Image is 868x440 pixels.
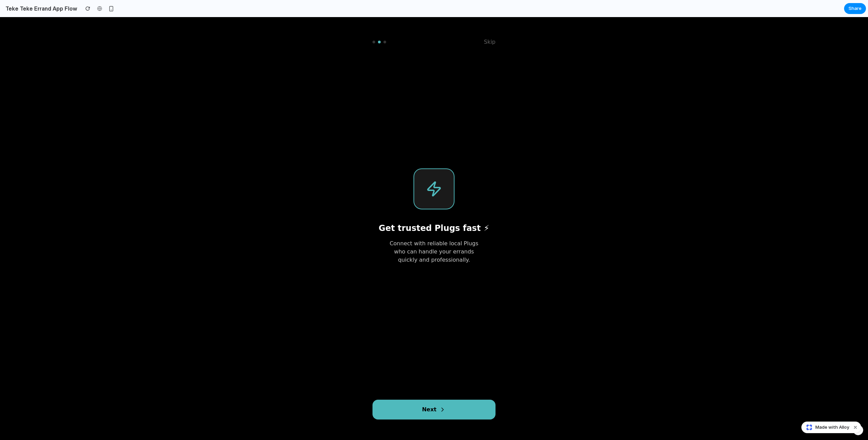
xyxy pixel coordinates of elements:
h2: Get trusted Plugs fast ⚡ [379,206,489,217]
p: Connect with reliable local Plugs who can handle your errands quickly and professionally. [386,222,482,247]
span: Made with Alloy [815,424,849,431]
a: Made with Alloy [802,424,850,431]
button: Skip [484,20,496,29]
button: Next [372,383,496,402]
span: Share [849,5,862,12]
h2: Teke Teke Errand App Flow [3,4,77,13]
button: Share [844,3,866,14]
button: Dismiss watermark [851,423,859,431]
